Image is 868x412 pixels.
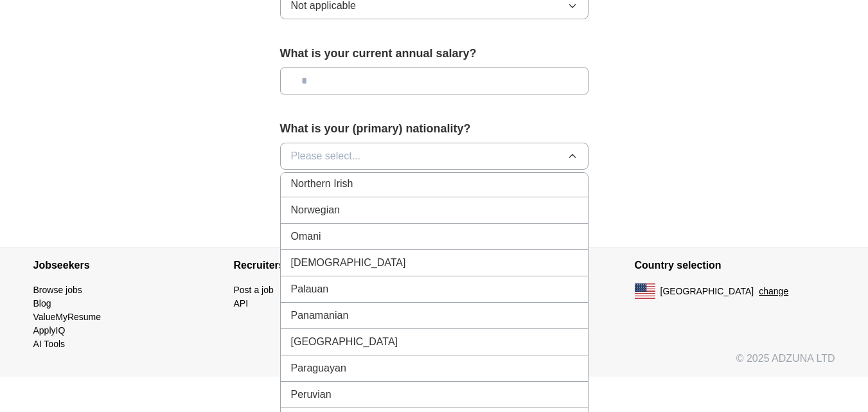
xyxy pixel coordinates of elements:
span: [GEOGRAPHIC_DATA] [660,285,754,298]
span: Peruvian [291,387,332,402]
span: Please select... [291,148,361,164]
span: Omani [291,229,321,244]
a: ApplyIQ [33,325,66,336]
a: Browse jobs [33,285,82,295]
div: © 2025 ADZUNA LTD [23,351,846,377]
img: US flag [635,283,655,299]
a: AI Tools [33,339,66,349]
span: Northern Irish [291,176,353,192]
h4: Country selection [635,247,835,283]
button: change [759,285,788,298]
a: API [234,298,249,309]
label: What is your current annual salary? [280,45,589,62]
button: Please select... [280,143,589,170]
span: Paraguayan [291,361,346,376]
label: What is your (primary) nationality? [280,120,589,138]
span: [DEMOGRAPHIC_DATA] [291,255,406,271]
span: Palauan [291,282,329,297]
span: Panamanian [291,308,349,323]
a: Post a job [234,285,274,295]
span: Norwegian [291,202,340,218]
a: ValueMyResume [33,312,102,322]
span: [GEOGRAPHIC_DATA] [291,334,398,350]
a: Blog [33,298,51,309]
